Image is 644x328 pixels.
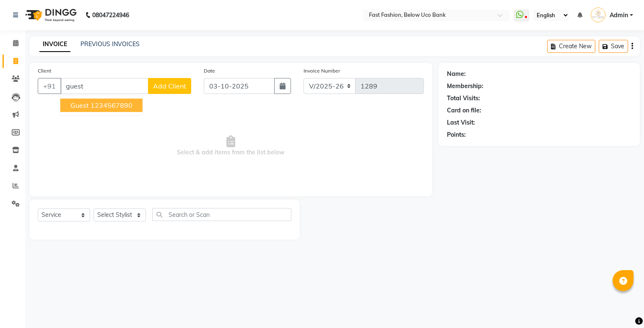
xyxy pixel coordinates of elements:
a: PREVIOUS INVOICES [80,40,140,48]
input: Search by Name/Mobile/Email/Code [60,78,148,94]
button: Save [599,40,628,53]
div: Membership: [447,82,483,91]
div: Total Visits: [447,94,480,103]
ngb-highlight: 1234567890 [91,101,132,109]
button: +91 [38,78,61,94]
span: Add Client [153,82,186,90]
span: Select & add items from the list below [38,104,424,188]
span: Admin [610,11,628,20]
img: logo [21,3,79,27]
button: Create New [547,40,595,53]
div: Name: [447,70,466,78]
img: Admin [591,8,605,22]
div: Points: [447,130,466,139]
button: Add Client [148,78,191,94]
label: Invoice Number [304,67,340,75]
b: 08047224946 [92,3,129,27]
input: Search or Scan [152,208,291,221]
label: Client [38,67,51,75]
label: Date [204,67,215,75]
div: Card on file: [447,106,481,115]
span: guest [70,101,89,109]
a: INVOICE [39,37,70,52]
div: Last Visit: [447,118,475,127]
